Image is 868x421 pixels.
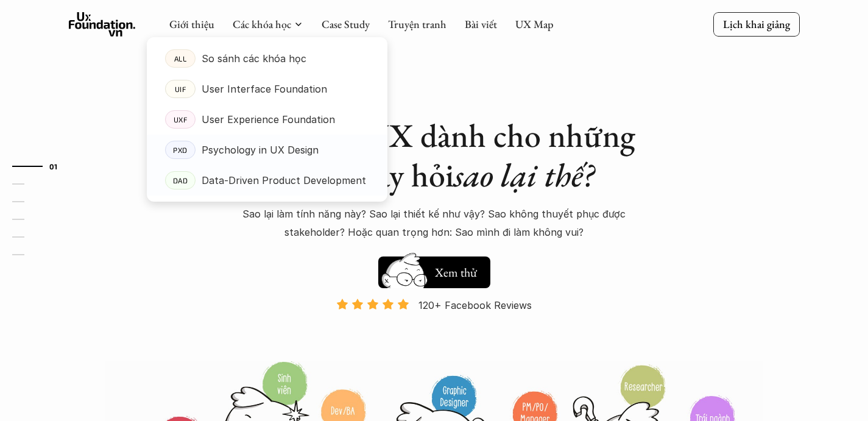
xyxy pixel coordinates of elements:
[713,12,800,36] a: Lịch khai giảng
[147,165,387,196] a: DADData-Driven Product Development
[202,171,366,189] p: Data-Driven Product Development
[202,141,319,159] p: Psychology in UX Design
[515,17,554,31] a: UX Map
[221,205,647,242] p: Sao lại làm tính năng này? Sao lại thiết kế như vậy? Sao không thuyết phục được stakeholder? Hoặc...
[322,17,370,31] a: Case Study
[174,85,186,93] p: UIF
[12,159,70,174] a: 01
[169,17,214,31] a: Giới thiệu
[173,115,187,124] p: UXF
[326,298,543,359] a: 120+ Facebook Reviews
[233,17,291,31] a: Các khóa học
[172,176,188,185] p: DAD
[202,80,327,98] p: User Interface Foundation
[202,49,306,68] p: So sánh các khóa học
[454,154,594,196] em: sao lại thế?
[723,17,790,31] p: Lịch khai giảng
[433,264,478,281] h5: Xem thử
[147,135,387,165] a: PXDPsychology in UX Design
[147,74,387,104] a: UIFUser Interface Foundation
[174,54,186,63] p: ALL
[418,296,532,314] p: 120+ Facebook Reviews
[202,110,335,129] p: User Experience Foundation
[378,250,490,288] a: Xem thử
[147,43,387,74] a: ALLSo sánh các khóa học
[147,104,387,135] a: UXFUser Experience Foundation
[49,162,58,171] strong: 01
[388,17,446,31] a: Truyện tranh
[465,17,497,31] a: Bài viết
[173,146,188,154] p: PXD
[221,116,647,195] h1: Khóa học UX dành cho những người hay hỏi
